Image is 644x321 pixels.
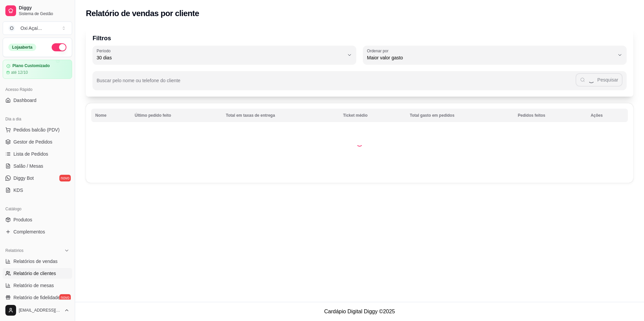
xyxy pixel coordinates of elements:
div: Dia a dia [3,114,72,124]
a: Dashboard [3,95,72,106]
span: Produtos [13,216,32,223]
p: Filtros [93,34,627,43]
div: Acesso Rápido [3,84,72,95]
span: Diggy Bot [13,175,34,181]
span: Gestor de Pedidos [13,139,52,145]
span: Dashboard [13,97,37,104]
button: Select a team [3,21,72,35]
a: Salão / Mesas [3,161,72,171]
button: Ordenar porMaior valor gasto [363,46,627,64]
span: Diggy [19,5,69,11]
a: Relatórios de vendas [3,256,72,267]
div: Oxi Açaí ... [20,25,42,32]
span: O [8,25,15,32]
a: Produtos [3,214,72,225]
div: Loading [356,140,363,147]
div: Loja aberta [8,44,36,51]
footer: Cardápio Digital Diggy © 2025 [75,302,644,321]
button: Pedidos balcão (PDV) [3,124,72,135]
span: Salão / Mesas [13,163,43,169]
span: Relatórios de vendas [13,258,58,265]
a: KDS [3,185,72,196]
span: Sistema de Gestão [19,11,69,16]
span: KDS [13,187,23,194]
a: Complementos [3,226,72,237]
a: Diggy Botnovo [3,173,72,183]
button: [EMAIL_ADDRESS][DOMAIN_NAME] [3,302,72,318]
article: Plano Customizado [12,63,50,68]
div: Catálogo [3,204,72,214]
button: Alterar Status [52,43,66,51]
span: Relatório de clientes [13,270,56,277]
span: Relatórios [5,248,23,253]
span: [EMAIL_ADDRESS][DOMAIN_NAME] [19,308,61,313]
span: Relatório de mesas [13,282,54,289]
a: Relatório de mesas [3,280,72,291]
label: Ordenar por [367,48,391,54]
span: Lista de Pedidos [13,151,48,157]
article: até 12/10 [11,70,28,75]
a: Relatório de fidelidadenovo [3,292,72,303]
span: Pedidos balcão (PDV) [13,126,60,133]
a: Plano Customizadoaté 12/10 [3,60,72,79]
span: Relatório de fidelidade [13,294,60,301]
input: Buscar pelo nome ou telefone do cliente [97,80,576,87]
span: Maior valor gasto [367,54,614,61]
h2: Relatório de vendas por cliente [86,8,199,19]
a: Gestor de Pedidos [3,137,72,147]
a: DiggySistema de Gestão [3,3,72,19]
label: Período [97,48,113,54]
span: 30 dias [97,54,344,61]
button: Período30 dias [93,46,356,64]
a: Lista de Pedidos [3,149,72,159]
a: Relatório de clientes [3,268,72,279]
span: Complementos [13,228,45,235]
